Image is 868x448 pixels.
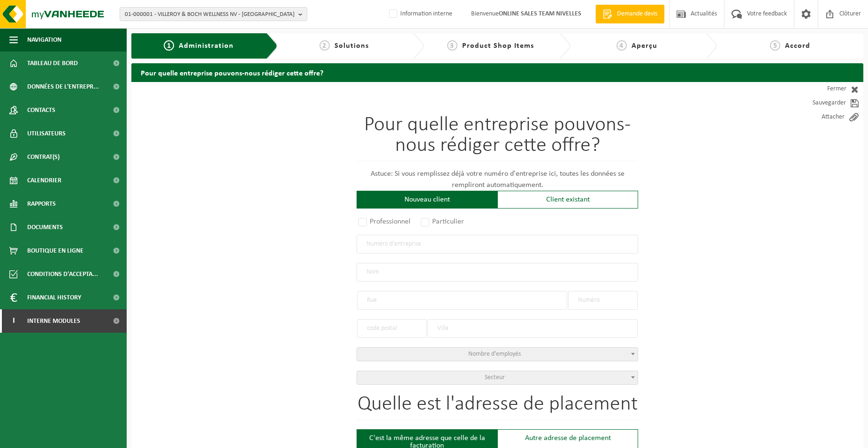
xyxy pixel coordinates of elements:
a: 3Product Shop Items [429,40,552,52]
span: Contacts [27,98,55,122]
input: Rue [357,291,567,310]
span: Utilisateurs [27,122,66,145]
a: 2Solutions [282,40,405,52]
a: Attacher [779,110,863,124]
span: 5 [770,40,780,51]
span: 01-000001 - VILLEROY & BOCH WELLNESS NV - [GEOGRAPHIC_DATA] [125,7,295,22]
span: Navigation [27,28,61,52]
a: Sauvegarder [779,96,863,110]
span: 4 [617,40,627,51]
input: code postal [357,319,426,338]
strong: ONLINE SALES TEAM NIVELLES [499,10,581,17]
input: Numéro d'entreprise [357,235,638,254]
input: Nom [357,263,638,282]
h1: Quelle est l'adresse de placement [357,394,638,420]
span: 1 [164,40,174,51]
a: 4Aperçu [575,40,698,52]
span: 2 [320,40,330,51]
h1: Pour quelle entreprise pouvons-nous rédiger cette offre? [357,115,638,161]
span: Solutions [335,42,369,50]
h2: Pour quelle entreprise pouvons-nous rédiger cette offre? [131,63,863,82]
span: Documents [27,216,63,239]
span: Contrat(s) [27,145,60,169]
span: Boutique en ligne [27,239,84,262]
span: Nombre d'employés [468,351,521,358]
label: Professionnel [357,215,413,228]
label: Information interne [387,7,452,21]
span: Demande devis [615,9,660,19]
a: Demande devis [595,5,664,23]
a: 5Accord [722,40,859,52]
span: Financial History [27,286,81,309]
input: Numéro [568,291,638,310]
span: Conditions d'accepta... [27,262,98,286]
div: Nouveau client [357,191,497,209]
label: Particulier [419,215,467,228]
span: Calendrier [27,169,61,192]
span: 3 [447,40,457,51]
a: 1Administration [138,40,259,52]
span: Product Shop Items [462,42,534,50]
span: Accord [785,42,810,50]
span: I [9,309,18,333]
p: Astuce: Si vous remplissez déjà votre numéro d'entreprise ici, toutes les données se rempliront a... [357,168,638,191]
span: Rapports [27,192,56,216]
input: Ville [427,319,638,338]
span: Secteur [485,374,505,381]
span: Tableau de bord [27,52,78,75]
a: Fermer [779,82,863,96]
span: Données de l'entrepr... [27,75,99,98]
span: Interne modules [27,309,80,333]
button: 01-000001 - VILLEROY & BOCH WELLNESS NV - [GEOGRAPHIC_DATA] [120,7,307,21]
span: Aperçu [632,42,657,50]
div: Client existant [497,191,638,209]
span: Administration [179,42,234,50]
